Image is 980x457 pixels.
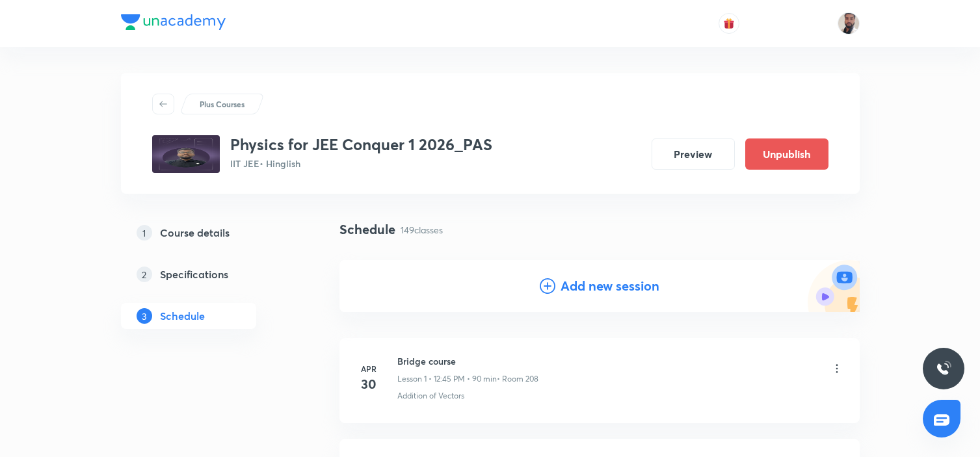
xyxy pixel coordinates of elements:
a: 2Specifications [121,261,298,287]
h5: Specifications [160,267,228,282]
h5: Schedule [160,308,205,324]
p: 149 classes [401,223,443,237]
p: Addition of Vectors [397,390,464,402]
img: Company Logo [121,14,226,30]
p: 1 [137,225,152,241]
img: Add [808,260,860,312]
a: 1Course details [121,220,298,246]
p: 2 [137,267,152,282]
h4: Schedule [339,220,395,239]
h6: Bridge course [397,354,538,368]
button: Unpublish [745,138,828,170]
img: ttu [936,361,951,376]
a: Company Logo [121,14,226,33]
h4: 30 [356,374,382,394]
p: IIT JEE • Hinglish [230,157,492,170]
h6: Apr [356,363,382,374]
p: Plus Courses [200,98,245,110]
p: 3 [137,308,152,324]
p: Lesson 1 • 12:45 PM • 90 min [397,373,497,385]
h4: Add new session [561,276,659,296]
button: avatar [719,13,739,34]
img: avatar [723,18,735,29]
p: • Room 208 [497,373,538,385]
h3: Physics for JEE Conquer 1 2026_PAS [230,135,492,154]
h5: Course details [160,225,230,241]
img: SHAHNAWAZ AHMAD [838,12,860,34]
img: 22e36817bbd04ec4bcee77c0ad6d7cae.jpg [152,135,220,173]
button: Preview [652,138,735,170]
